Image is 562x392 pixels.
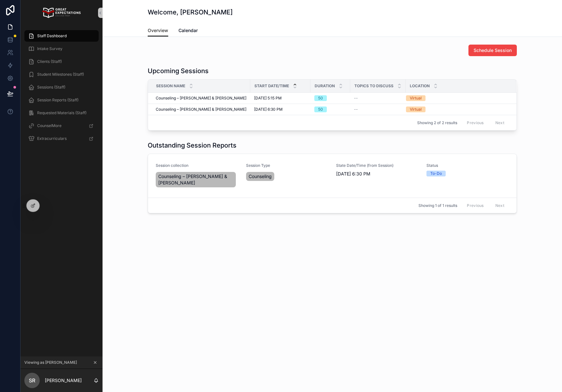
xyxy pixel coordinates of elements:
[29,377,35,384] span: SR
[24,133,99,144] a: Extracurriculars
[336,171,419,177] span: [DATE] 6:30 PM
[417,120,457,125] span: Showing 2 of 2 results
[148,141,236,150] h1: Outstanding Session Reports
[410,83,430,89] span: Location
[156,96,246,101] span: Counseling – [PERSON_NAME] & [PERSON_NAME]
[410,107,422,112] div: Virtual
[37,46,62,51] span: Intake Survey
[318,95,323,101] div: 50
[37,59,62,64] span: Clients (Staff)
[249,173,272,180] span: Counseling
[254,107,283,112] span: [DATE] 6:30 PM
[156,107,246,112] span: Counseling – [PERSON_NAME] & [PERSON_NAME]
[24,81,99,93] a: Sessions (Staff)
[156,83,185,89] span: Session Name
[24,43,99,55] a: Intake Survey
[24,69,99,80] a: Student Milestones (Staff)
[42,8,80,18] img: App logo
[246,163,329,168] span: Session Type
[148,25,168,37] a: Overview
[37,72,84,77] span: Student Milestones (Staff)
[21,26,103,153] div: scrollable content
[148,66,209,75] h1: Upcoming Sessions
[426,163,509,168] span: Status
[318,107,323,112] div: 50
[24,360,77,365] span: Viewing as [PERSON_NAME]
[178,27,198,34] span: Calendar
[254,96,282,101] span: [DATE] 5:15 PM
[254,83,289,89] span: Start Date/Time
[474,47,512,54] span: Schedule Session
[24,107,99,119] a: Requested Materials (Staff)
[354,107,358,112] span: --
[410,95,422,101] div: Virtual
[24,120,99,132] a: CounselMore
[354,83,393,89] span: Topics to discuss
[158,173,233,186] span: Counseling – [PERSON_NAME] & [PERSON_NAME]
[354,96,358,101] span: --
[430,171,442,176] div: To-Do
[336,163,419,168] span: State Date/Time (from Session)
[24,30,99,42] a: Staff Dashboard
[148,8,233,17] h1: Welcome, [PERSON_NAME]
[37,33,67,38] span: Staff Dashboard
[37,123,62,128] span: CounselMore
[156,163,238,168] span: Session collection
[37,110,87,115] span: Requested Materials (Staff)
[315,83,335,89] span: Duration
[418,203,457,208] span: Showing 1 of 1 results
[37,136,67,141] span: Extracurriculars
[148,27,168,34] span: Overview
[37,85,65,90] span: Sessions (Staff)
[24,56,99,67] a: Clients (Staff)
[24,94,99,106] a: Session Reports (Staff)
[37,98,79,103] span: Session Reports (Staff)
[468,45,517,56] button: Schedule Session
[178,25,198,38] a: Calendar
[45,377,82,384] p: [PERSON_NAME]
